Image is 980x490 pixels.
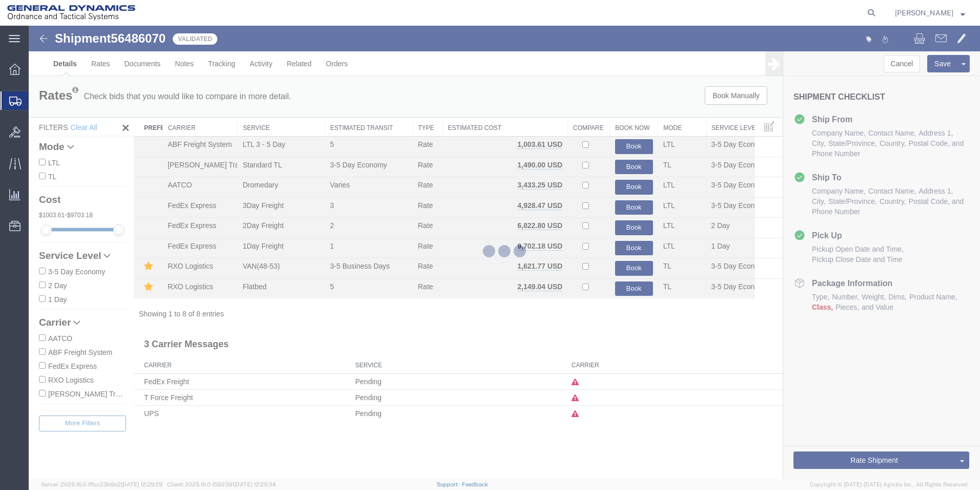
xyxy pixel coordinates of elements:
a: Support [437,481,462,487]
span: Client: 2025.16.0-1592391 [167,481,276,487]
span: [DATE] 12:25:34 [234,481,276,487]
span: Copyright © [DATE]-[DATE] Agistix Inc., All Rights Reserved [810,480,968,489]
button: [PERSON_NAME] [894,7,966,19]
a: Feedback [462,481,488,487]
span: Kayla Singleton [895,7,953,18]
span: Server: 2025.16.0-1ffcc23b9e2 [41,481,162,487]
img: logo [7,5,135,21]
span: [DATE] 12:29:29 [121,481,162,487]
